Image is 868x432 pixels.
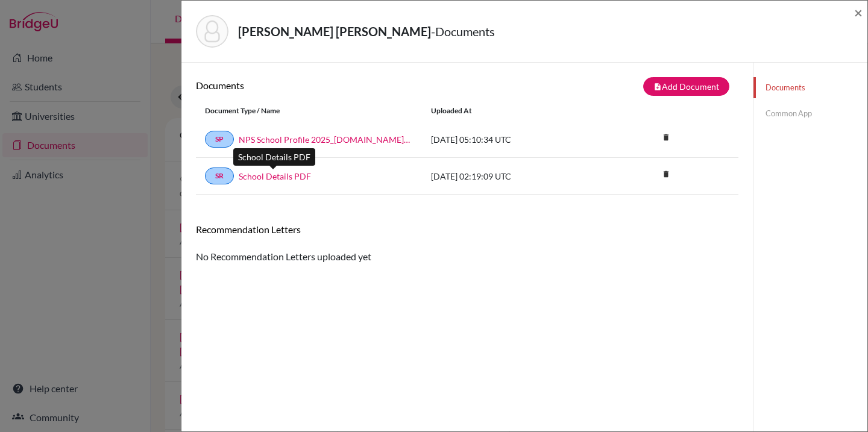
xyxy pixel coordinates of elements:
i: note_add [653,83,662,91]
a: School Details PDF [239,170,311,183]
div: Document Type / Name [196,105,422,116]
button: Close [854,5,863,20]
a: delete [657,130,675,146]
div: No Recommendation Letters uploaded yet [196,224,738,264]
i: delete [657,165,675,183]
div: School Details PDF [233,148,315,166]
button: note_addAdd Document [643,77,729,96]
span: - Documents [431,24,495,39]
a: Documents [753,77,867,98]
a: SR [205,167,234,184]
a: Common App [753,103,867,124]
div: [DATE] 02:19:09 UTC [422,170,603,183]
strong: [PERSON_NAME] [PERSON_NAME] [238,24,431,39]
a: NPS School Profile 2025_[DOMAIN_NAME]_wide [239,133,413,146]
div: [DATE] 05:10:34 UTC [422,133,603,146]
a: SP [205,131,234,148]
h6: Recommendation Letters [196,224,738,235]
div: Uploaded at [422,105,603,116]
a: delete [657,167,675,183]
span: × [854,4,863,21]
h6: Documents [196,80,467,91]
i: delete [657,128,675,146]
